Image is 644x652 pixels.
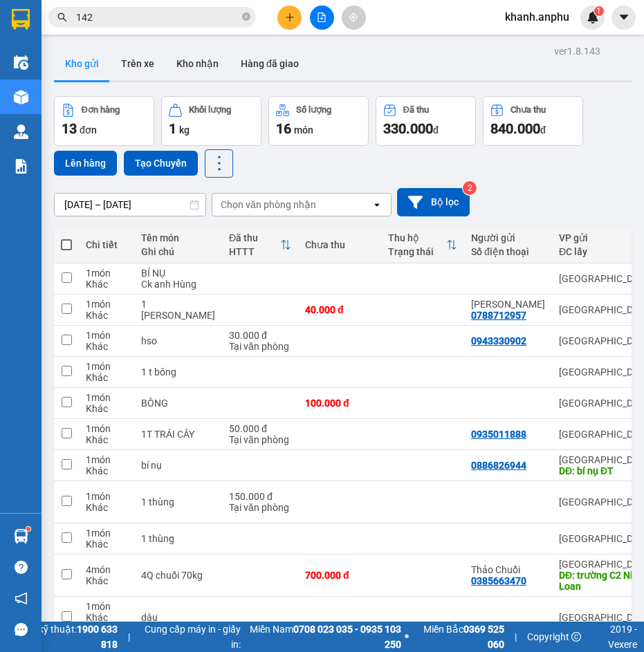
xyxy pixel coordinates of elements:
[412,622,504,652] span: Miền Bắc
[242,11,250,24] span: close-circle
[540,124,546,136] span: đ
[14,159,28,174] img: solution-icon
[82,105,120,115] div: Đơn hàng
[594,6,604,16] sup: 1
[86,279,127,290] div: Khác
[403,105,429,115] div: Đã thu
[483,96,583,146] button: Chưa thu840.000đ
[230,47,310,80] button: Hàng đã giao
[559,246,641,257] div: ĐC lấy
[293,624,401,650] strong: 0708 023 035 - 0935 103 250
[494,8,580,26] span: khanh.anphu
[433,124,439,136] span: đ
[141,429,215,440] div: 1T TRÁI CÂY
[222,227,298,263] th: Toggle SortBy
[596,6,601,16] span: 1
[305,239,374,250] div: Chưa thu
[383,120,433,137] span: 330.000
[160,87,304,106] div: 100.000
[463,181,477,195] sup: 2
[141,570,215,581] div: 4Q chuối 70kg
[285,12,295,22] span: plus
[86,454,127,465] div: 1 món
[471,564,545,575] div: Thảo Chuối
[471,575,526,586] div: 0385663470
[554,44,600,59] div: ver 1.8.143
[86,372,127,383] div: Khác
[162,12,302,43] div: [GEOGRAPHIC_DATA]
[86,403,127,414] div: Khác
[86,299,127,310] div: 1 món
[86,239,127,250] div: Chi tiết
[229,502,291,513] div: Tại văn phòng
[86,361,127,372] div: 1 món
[342,6,366,30] button: aim
[229,246,280,257] div: HTTT
[141,460,215,471] div: bí nụ
[141,533,215,544] div: 1 thùng
[510,105,546,115] div: Chưa thu
[86,601,127,612] div: 1 món
[376,96,476,146] button: Đã thu330.000đ
[57,12,67,22] span: search
[471,460,526,471] div: 0886826944
[169,120,176,137] span: 1
[611,6,636,30] button: caret-down
[162,43,302,59] div: Hòan
[77,624,118,650] strong: 1900 633 818
[388,246,446,257] div: Trạng thái
[86,310,127,321] div: Khác
[86,392,127,403] div: 1 món
[14,90,28,104] img: warehouse-icon
[62,120,77,137] span: 13
[86,434,127,445] div: Khác
[317,12,326,22] span: file-add
[141,612,215,623] div: dâu
[15,592,28,605] span: notification
[559,232,641,243] div: VP gửi
[14,55,28,70] img: warehouse-icon
[141,232,215,243] div: Tên món
[86,575,127,586] div: Khác
[276,120,291,137] span: 16
[229,330,291,341] div: 30.000 đ
[141,299,215,321] div: 1 thùng hồng
[54,96,154,146] button: Đơn hàng13đơn
[221,198,316,212] div: Chọn văn phòng nhận
[471,335,526,346] div: 0943330902
[388,232,446,243] div: Thu hộ
[371,199,383,210] svg: open
[242,12,250,21] span: close-circle
[471,310,526,321] div: 0788712957
[141,366,215,378] div: 1 t bông
[141,279,215,290] div: Ck anh Hùng
[26,527,30,531] sup: 1
[310,6,334,30] button: file-add
[244,622,402,652] span: Miền Nam
[463,624,504,650] strong: 0369 525 060
[189,105,231,115] div: Khối lượng
[128,629,130,644] span: |
[86,341,127,352] div: Khác
[86,502,127,513] div: Khác
[305,398,374,409] div: 100.000 đ
[296,105,331,115] div: Số lượng
[471,232,545,243] div: Người gửi
[86,564,127,575] div: 4 món
[86,268,127,279] div: 1 món
[86,491,127,502] div: 1 món
[160,91,239,105] span: CHƯA CƯỚC :
[161,96,261,146] button: Khối lượng1kg
[12,12,33,26] span: Gửi:
[571,632,581,642] span: copyright
[141,246,215,257] div: Ghi chú
[162,59,302,79] div: 0962794142
[86,465,127,476] div: Khác
[381,227,464,263] th: Toggle SortBy
[15,623,28,636] span: message
[86,539,127,550] div: Khác
[294,124,313,136] span: món
[86,528,127,539] div: 1 món
[268,96,369,146] button: Số lượng16món
[124,151,198,176] button: Tạo Chuyến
